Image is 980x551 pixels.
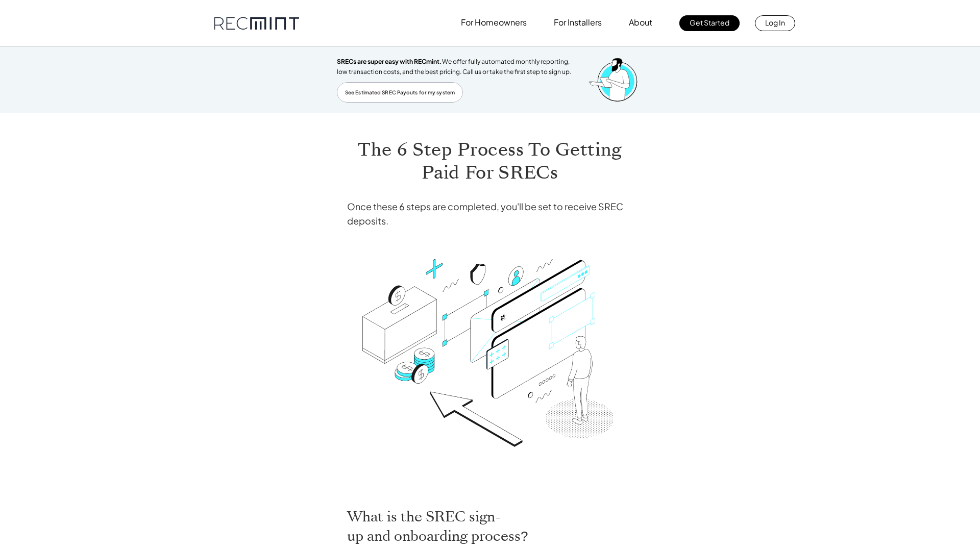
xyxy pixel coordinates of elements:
[337,58,442,65] span: SRECs are super easy with RECmint.
[337,57,578,77] p: We offer fully automated monthly reporting, low transaction costs, and the best pricing. Call us ...
[347,138,633,184] h1: The 6 Step Process To Getting Paid For SRECs
[337,82,463,103] a: See Estimated SREC Payouts for my system
[554,15,602,30] p: For Installers
[461,15,527,30] p: For Homeowners
[679,15,740,31] a: Get Started
[755,15,795,31] a: Log In
[765,15,785,30] p: Log In
[347,243,633,492] img: Signing up for SRECs
[690,15,729,30] p: Get Started
[345,88,455,97] p: See Estimated SREC Payouts for my system
[629,15,652,30] p: About
[347,199,633,228] h4: Once these 6 steps are completed, you'll be set to receive SREC deposits.
[347,507,633,546] h2: What is the SREC sign-up and onboarding process?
